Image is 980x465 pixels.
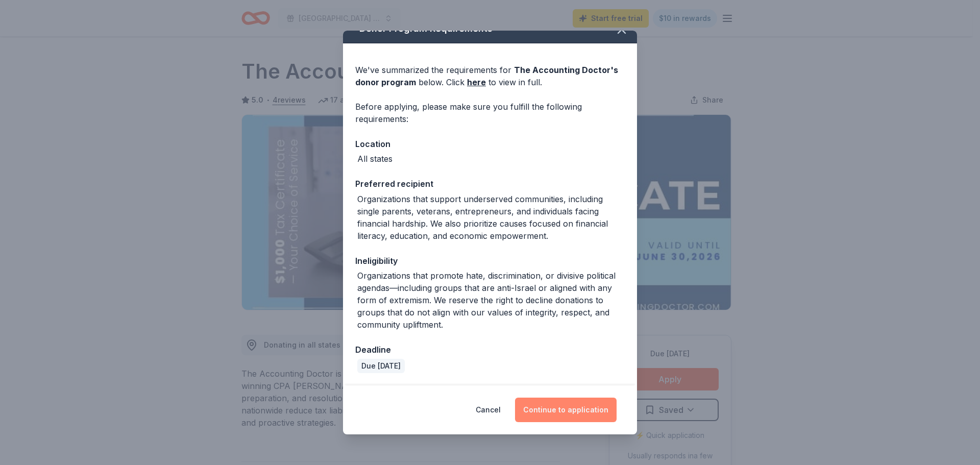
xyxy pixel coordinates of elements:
[355,101,625,125] div: Before applying, please make sure you fulfill the following requirements:
[357,153,393,165] div: All states
[355,177,625,190] div: Preferred recipient
[355,64,625,88] div: We've summarized the requirements for below. Click to view in full.
[355,254,625,267] div: Ineligibility
[357,359,405,373] div: Due [DATE]
[515,398,617,422] button: Continue to application
[357,270,625,331] div: Organizations that promote hate, discrimination, or divisive political agendas—including groups t...
[355,343,625,356] div: Deadline
[476,398,501,422] button: Cancel
[357,193,625,242] div: Organizations that support underserved communities, including single parents, veterans, entrepren...
[467,76,486,88] a: here
[355,137,625,151] div: Location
